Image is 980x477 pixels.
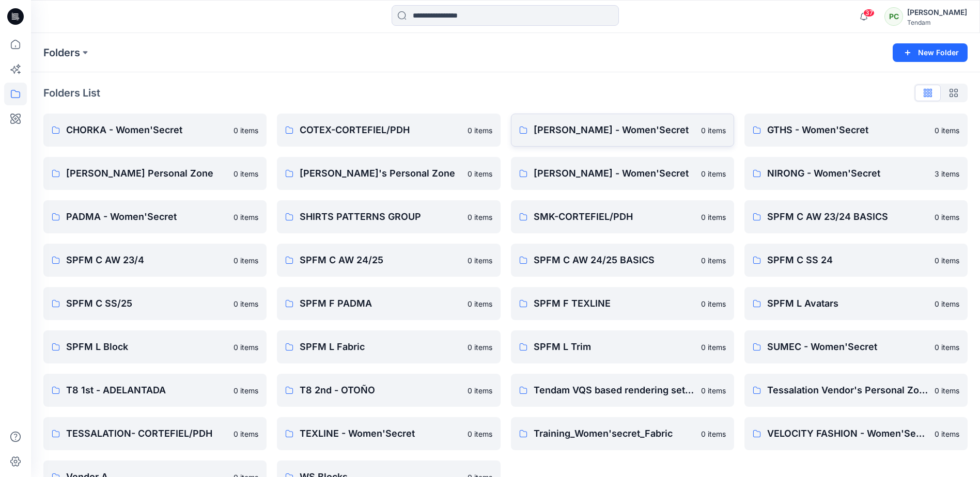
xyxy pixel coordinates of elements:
[468,342,492,353] p: 0 items
[511,200,734,233] a: SMK-CORTEFIEL/PDH0 items
[701,125,726,136] p: 0 items
[234,212,258,222] p: 0 items
[468,125,492,136] p: 0 items
[277,200,500,233] a: SHIRTS PATTERNS GROUP0 items
[300,383,461,397] p: T8 2nd - OTOÑO
[701,298,726,309] p: 0 items
[935,255,959,266] p: 0 items
[701,428,726,439] p: 0 items
[43,157,267,190] a: [PERSON_NAME] Personal Zone0 items
[534,426,695,441] p: Training_Women'secret_Fabric
[234,342,258,353] p: 0 items
[511,244,734,277] a: SPFM C AW 24/25 BASICS0 items
[534,253,695,267] p: SPFM C AW 24/25 BASICS
[43,287,267,320] a: SPFM C SS/250 items
[534,383,695,397] p: Tendam VQS based rendering settings
[534,296,695,311] p: SPFM F TEXLINE
[300,166,461,181] p: [PERSON_NAME]'s Personal Zone
[43,374,267,407] a: T8 1st - ADELANTADA0 items
[935,385,959,396] p: 0 items
[234,125,258,136] p: 0 items
[468,168,492,179] p: 0 items
[935,342,959,353] p: 0 items
[468,428,492,439] p: 0 items
[66,253,227,267] p: SPFM C AW 23/4
[744,330,968,363] a: SUMEC - Women'Secret0 items
[300,123,461,137] p: COTEX-CORTEFIEL/PDH
[935,168,959,179] p: 3 items
[534,166,695,181] p: [PERSON_NAME] - Women'Secret
[234,255,258,266] p: 0 items
[66,426,227,441] p: TESSALATION- CORTEFIEL/PDH
[767,253,928,267] p: SPFM C SS 24
[511,157,734,190] a: [PERSON_NAME] - Women'Secret0 items
[277,287,500,320] a: SPFM F PADMA0 items
[66,123,227,137] p: CHORKA - Women'Secret
[534,340,695,354] p: SPFM L Trim
[767,426,928,441] p: VELOCITY FASHION - Women'Secret
[884,7,903,26] div: PC
[43,200,267,233] a: PADMA - Women'Secret0 items
[468,385,492,396] p: 0 items
[277,374,500,407] a: T8 2nd - OTOÑO0 items
[744,287,968,320] a: SPFM L Avatars0 items
[66,166,227,181] p: [PERSON_NAME] Personal Zone
[300,210,461,224] p: SHIRTS PATTERNS GROUP
[66,210,227,224] p: PADMA - Women'Secret
[234,298,258,309] p: 0 items
[66,340,227,354] p: SPFM L Block
[744,114,968,147] a: GTHS - Women'Secret0 items
[300,296,461,311] p: SPFM F PADMA
[767,383,928,397] p: Tessalation Vendor's Personal Zone
[701,212,726,222] p: 0 items
[300,426,461,441] p: TEXLINE - Women'Secret
[277,244,500,277] a: SPFM C AW 24/250 items
[701,342,726,353] p: 0 items
[744,200,968,233] a: SPFM C AW 23/24 BASICS0 items
[511,374,734,407] a: Tendam VQS based rendering settings0 items
[66,383,227,397] p: T8 1st - ADELANTADA
[277,114,500,147] a: COTEX-CORTEFIEL/PDH0 items
[935,212,959,222] p: 0 items
[234,168,258,179] p: 0 items
[43,244,267,277] a: SPFM C AW 23/40 items
[43,330,267,363] a: SPFM L Block0 items
[43,85,100,101] p: Folders List
[935,298,959,309] p: 0 items
[43,417,267,450] a: TESSALATION- CORTEFIEL/PDH0 items
[300,340,461,354] p: SPFM L Fabric
[468,298,492,309] p: 0 items
[234,428,258,439] p: 0 items
[907,6,967,19] div: [PERSON_NAME]
[767,166,928,181] p: NIRONG - Women'Secret
[534,123,695,137] p: [PERSON_NAME] - Women'Secret
[277,330,500,363] a: SPFM L Fabric0 items
[863,9,875,17] span: 37
[893,43,968,62] button: New Folder
[935,125,959,136] p: 0 items
[767,296,928,311] p: SPFM L Avatars
[701,385,726,396] p: 0 items
[744,244,968,277] a: SPFM C SS 240 items
[767,340,928,354] p: SUMEC - Women'Secret
[744,374,968,407] a: Tessalation Vendor's Personal Zone0 items
[43,45,80,60] a: Folders
[277,417,500,450] a: TEXLINE - Women'Secret0 items
[701,255,726,266] p: 0 items
[300,253,461,267] p: SPFM C AW 24/25
[511,114,734,147] a: [PERSON_NAME] - Women'Secret0 items
[907,19,967,26] div: Tendam
[66,296,227,311] p: SPFM C SS/25
[767,210,928,224] p: SPFM C AW 23/24 BASICS
[43,114,267,147] a: CHORKA - Women'Secret0 items
[767,123,928,137] p: GTHS - Women'Secret
[277,157,500,190] a: [PERSON_NAME]'s Personal Zone0 items
[511,287,734,320] a: SPFM F TEXLINE0 items
[744,417,968,450] a: VELOCITY FASHION - Women'Secret0 items
[511,330,734,363] a: SPFM L Trim0 items
[468,212,492,222] p: 0 items
[534,210,695,224] p: SMK-CORTEFIEL/PDH
[468,255,492,266] p: 0 items
[744,157,968,190] a: NIRONG - Women'Secret3 items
